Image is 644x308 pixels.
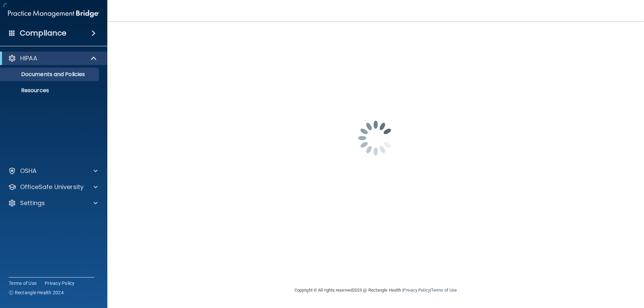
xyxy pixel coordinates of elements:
[8,54,97,62] a: HIPAA
[20,54,37,62] p: HIPAA
[528,260,636,287] iframe: Drift Widget Chat Controller
[20,28,66,38] h4: Compliance
[45,280,75,287] a: Privacy Policy
[20,167,37,175] p: OSHA
[8,167,98,175] a: OSHA
[403,288,430,293] a: Privacy Policy
[8,7,99,20] img: PMB logo
[8,183,98,191] a: OfficeSafe University
[342,105,409,172] img: spinner.e123f6fc.gif
[9,280,37,287] a: Terms of Use
[253,280,498,301] div: Copyright © All rights reserved 2025 @ Rectangle Health | |
[9,289,64,296] span: Ⓒ Rectangle Health 2024
[4,87,96,94] p: Resources
[20,183,84,191] p: OfficeSafe University
[431,288,457,293] a: Terms of Use
[20,199,45,207] p: Settings
[8,199,98,207] a: Settings
[4,71,96,78] p: Documents and Policies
